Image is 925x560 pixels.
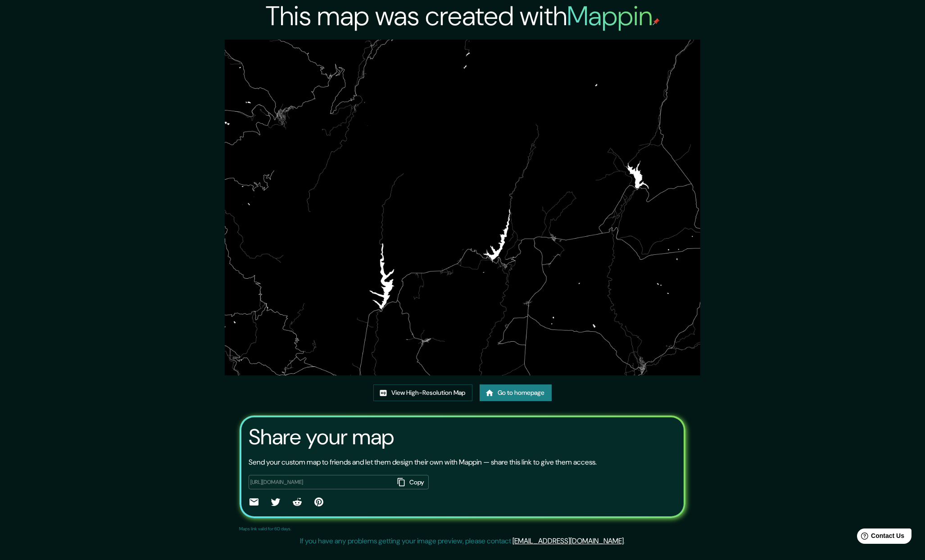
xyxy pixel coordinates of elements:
[845,525,915,550] iframe: Help widget launcher
[480,384,552,401] a: Go to homepage
[394,475,429,490] button: Copy
[225,40,700,375] img: created-map
[512,536,624,546] a: [EMAIL_ADDRESS][DOMAIN_NAME]
[373,384,472,401] a: View High-Resolution Map
[300,536,625,546] p: If you have any problems getting your image preview, please contact .
[249,457,597,468] p: Send your custom map to friends and let them design their own with Mappin — share this link to gi...
[239,525,291,532] p: Maps link valid for 60 days.
[249,425,394,450] h3: Share your map
[653,18,660,25] img: mappin-pin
